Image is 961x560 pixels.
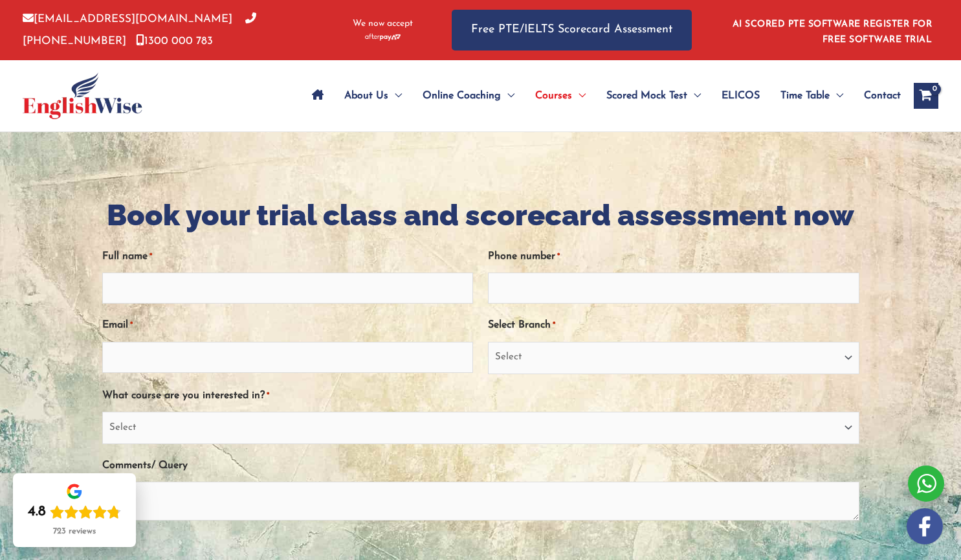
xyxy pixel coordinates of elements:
[28,503,121,521] div: Rating: 4.8 out of 5
[102,246,152,267] label: Full name
[102,455,188,476] label: Comments/ Query
[733,19,933,45] a: AI SCORED PTE SOFTWARE REGISTER FOR FREE SOFTWARE TRIAL
[388,73,402,118] span: Menu Toggle
[423,73,501,118] span: Online Coaching
[535,73,572,118] span: Courses
[102,197,859,235] h2: Book your trial class and scorecard assessment now
[23,14,256,46] a: [PHONE_NUMBER]
[711,73,770,118] a: ELICOS
[365,34,401,41] img: Afterpay-Logo
[302,73,901,118] nav: Site Navigation: Main Menu
[488,315,555,336] label: Select Branch
[28,503,46,521] div: 4.8
[725,9,938,51] aside: Header Widget 1
[344,73,388,118] span: About Us
[687,73,701,118] span: Menu Toggle
[334,73,412,118] a: About UsMenu Toggle
[525,73,596,118] a: CoursesMenu Toggle
[23,14,232,25] a: [EMAIL_ADDRESS][DOMAIN_NAME]
[452,10,692,50] a: Free PTE/IELTS Scorecard Assessment
[572,73,586,118] span: Menu Toggle
[412,73,525,118] a: Online CoachingMenu Toggle
[23,73,142,119] img: cropped-ew-logo
[102,315,133,336] label: Email
[914,83,938,109] a: View Shopping Cart, empty
[830,73,843,118] span: Menu Toggle
[770,73,854,118] a: Time TableMenu Toggle
[53,526,96,537] div: 723 reviews
[353,17,413,30] span: We now accept
[780,73,830,118] span: Time Table
[488,246,560,267] label: Phone number
[136,36,213,47] a: 1300 000 783
[864,73,901,118] span: Contact
[907,508,943,544] img: white-facebook.png
[102,385,269,407] label: What course are you interested in?
[722,73,760,118] span: ELICOS
[596,73,711,118] a: Scored Mock TestMenu Toggle
[501,73,514,118] span: Menu Toggle
[606,73,687,118] span: Scored Mock Test
[854,73,901,118] a: Contact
